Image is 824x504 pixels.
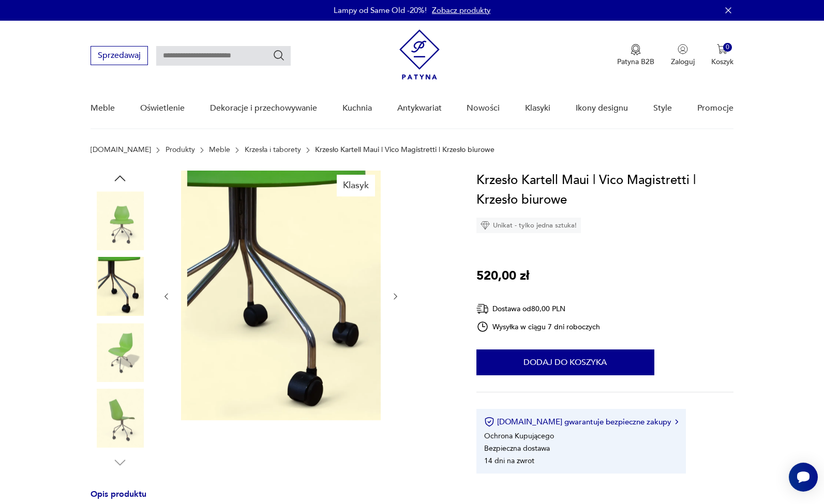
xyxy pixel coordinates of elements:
[140,88,185,128] a: Oświetlenie
[789,463,818,492] iframe: Smartsupp widget button
[484,456,534,466] li: 14 dni na zwrot
[476,218,581,233] div: Unikat - tylko jedna sztuka!
[671,57,695,67] p: Zaloguj
[711,44,733,67] button: 0Koszyk
[181,171,381,420] img: Zdjęcie produktu Krzesło Kartell Maui | Vico Magistretti | Krzesło biurowe
[91,88,115,128] a: Meble
[91,53,148,60] a: Sprzedawaj
[617,57,654,67] p: Patyna B2B
[166,146,195,154] a: Produkty
[91,257,149,316] img: Zdjęcie produktu Krzesło Kartell Maui | Vico Magistretti | Krzesło biurowe
[484,444,550,453] li: Bezpieczna dostawa
[723,43,732,52] div: 0
[397,88,442,128] a: Antykwariat
[91,323,149,382] img: Zdjęcie produktu Krzesło Kartell Maui | Vico Magistretti | Krzesło biurowe
[209,146,230,154] a: Meble
[245,146,301,154] a: Krzesła i taborety
[631,44,641,55] img: Ikona medalu
[617,44,654,67] a: Ikona medaluPatyna B2B
[697,88,733,128] a: Promocje
[671,44,695,67] button: Zaloguj
[678,44,688,54] img: Ikonka użytkownika
[484,417,495,427] img: Ikona certyfikatu
[675,419,678,424] img: Ikona strzałki w prawo
[467,88,500,128] a: Nowości
[337,175,375,196] div: Klasyk
[476,171,733,210] h1: Krzesło Kartell Maui | Vico Magistretti | Krzesło biurowe
[91,146,151,154] a: [DOMAIN_NAME]
[653,88,672,128] a: Style
[210,88,317,128] a: Dekoracje i przechowywanie
[273,49,285,62] button: Szukaj
[717,44,727,54] img: Ikona koszyka
[481,221,490,230] img: Ikona diamentu
[484,431,554,441] li: Ochrona Kupującego
[617,44,654,67] button: Patyna B2B
[476,320,601,333] div: Wysyłka w ciągu 7 dni roboczych
[342,88,372,128] a: Kuchnia
[476,302,489,315] img: Ikona dostawy
[476,302,601,315] div: Dostawa od 80,00 PLN
[91,46,148,65] button: Sprzedawaj
[711,57,733,67] p: Koszyk
[476,349,654,375] button: Dodaj do koszyka
[476,266,529,286] p: 520,00 zł
[334,5,427,16] p: Lampy od Same Old -20%!
[432,5,490,16] a: Zobacz produkty
[91,389,149,448] img: Zdjęcie produktu Krzesło Kartell Maui | Vico Magistretti | Krzesło biurowe
[484,417,678,427] button: [DOMAIN_NAME] gwarantuje bezpieczne zakupy
[576,88,628,128] a: Ikony designu
[91,191,149,250] img: Zdjęcie produktu Krzesło Kartell Maui | Vico Magistretti | Krzesło biurowe
[525,88,550,128] a: Klasyki
[315,146,495,154] p: Krzesło Kartell Maui | Vico Magistretti | Krzesło biurowe
[399,29,440,80] img: Patyna - sklep z meblami i dekoracjami vintage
